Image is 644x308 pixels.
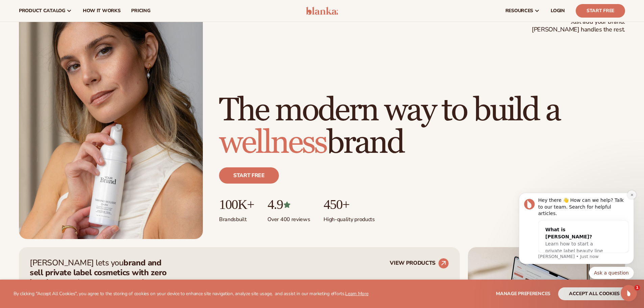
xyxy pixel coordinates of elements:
[19,7,203,239] img: Female holding tanning mousse.
[219,212,254,223] p: Brands built
[267,212,310,223] p: Over 400 reviews
[19,8,65,14] span: product catalog
[30,258,175,297] p: [PERSON_NAME] lets you —zero inventory, zero upfront costs, and we handle fulfillment for you.
[324,197,375,212] p: 450+
[532,18,625,34] span: Just add your brand. [PERSON_NAME] handles the rest.
[219,197,254,212] p: 100K+
[505,8,533,14] span: resources
[558,287,630,300] button: accept all cookies
[576,4,625,18] a: Start Free
[509,177,644,290] iframe: Intercom notifications message
[496,287,550,300] button: Manage preferences
[324,212,375,223] p: High-quality products
[345,290,368,297] a: Learn More
[551,8,565,14] span: LOGIN
[131,8,150,14] span: pricing
[30,257,167,288] strong: brand and sell private label cosmetics with zero hassle
[219,123,327,163] span: wellness
[621,285,637,301] iframe: Intercom live chat
[496,290,550,297] span: Manage preferences
[390,258,449,269] a: VIEW PRODUCTS
[83,8,121,14] span: How It Works
[635,285,640,290] span: 1
[14,291,368,297] p: By clicking "Accept All Cookies", you agree to the storing of cookies on your device to enhance s...
[306,7,338,15] img: logo
[267,197,310,212] p: 4.9
[219,94,625,159] h1: The modern way to build a brand
[219,167,279,184] a: Start free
